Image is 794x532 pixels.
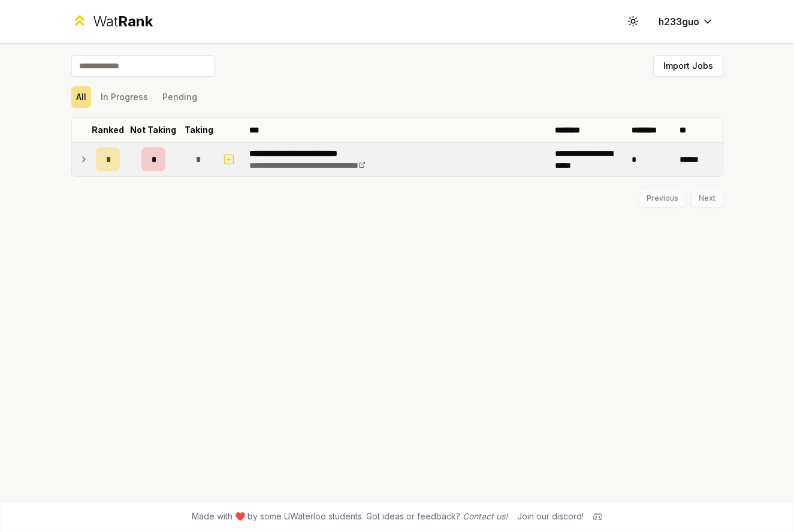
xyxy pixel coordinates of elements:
button: h233guo [649,11,723,32]
p: Not Taking [130,124,176,136]
div: Join our discord! [517,510,584,522]
p: Ranked [92,124,124,136]
button: In Progress [96,86,153,108]
a: WatRank [71,12,153,31]
button: All [71,86,91,108]
span: Made with ❤️ by some UWaterloo students. Got ideas or feedback? [192,510,508,522]
button: Import Jobs [653,55,723,77]
a: Contact us! [463,511,508,521]
span: h233guo [659,14,699,29]
div: Wat [93,12,153,31]
span: Rank [118,13,153,30]
button: Pending [158,86,202,108]
p: Taking [185,124,213,136]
